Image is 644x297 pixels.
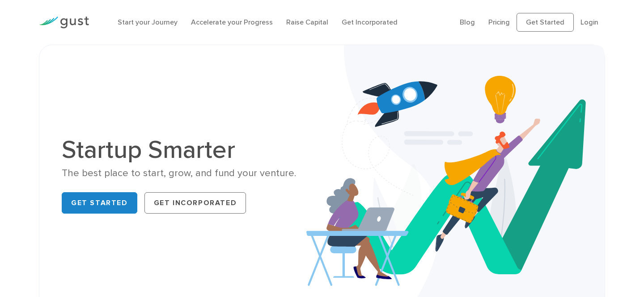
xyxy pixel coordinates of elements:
a: Accelerate your Progress [191,18,273,26]
a: Get Incorporated [342,18,398,26]
div: The best place to start, grow, and fund your venture. [62,167,315,180]
a: Get Started [62,192,137,214]
a: Login [580,18,598,26]
a: Pricing [488,18,510,26]
img: Gust Logo [39,16,89,29]
a: Get Started [517,13,574,32]
a: Blog [460,18,475,26]
a: Raise Capital [286,18,328,26]
a: Get Incorporated [144,192,246,214]
h1: Startup Smarter [62,137,315,162]
a: Start your Journey [118,18,178,26]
